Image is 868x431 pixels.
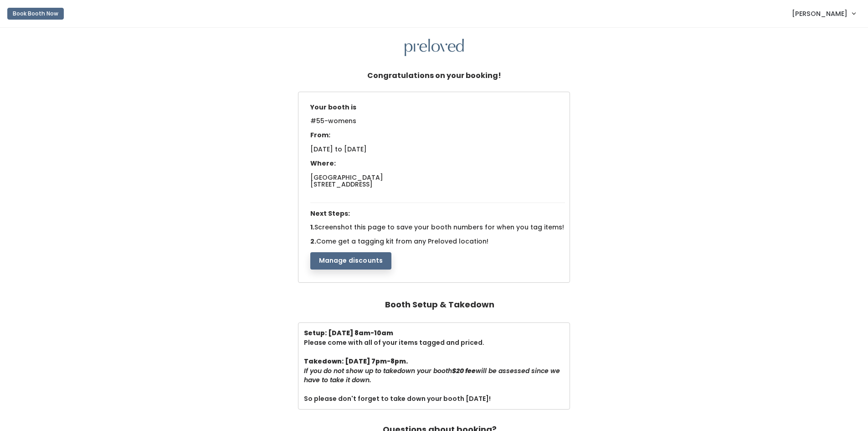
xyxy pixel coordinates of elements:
i: If you do not show up to takedown your booth will be assessed since we have to take it down. [304,366,560,385]
a: Book Booth Now [7,4,64,24]
b: Setup: [DATE] 8am-10am [304,328,393,338]
span: Your booth is [310,103,356,112]
button: Manage discounts [310,252,392,270]
a: Manage discounts [310,256,392,265]
span: Come get a tagging kit from any Preloved location! [316,237,488,246]
button: Book Booth Now [7,8,64,20]
span: [PERSON_NAME] [792,9,847,19]
span: [DATE] to [DATE] [310,145,367,154]
span: Next Steps: [310,209,350,218]
b: Takedown: [DATE] 7pm-8pm. [304,357,408,366]
a: [PERSON_NAME] [783,4,864,23]
img: preloved logo [405,39,464,57]
span: Where: [310,159,336,168]
h4: Booth Setup & Takedown [385,296,494,314]
span: Screenshot this page to save your booth numbers for when you tag items! [314,223,564,232]
div: Please come with all of your items tagged and priced. So please don't forget to take down your bo... [304,328,565,404]
h5: Congratulations on your booking! [367,67,501,84]
div: 1. 2. [306,99,570,270]
span: From: [310,130,330,140]
span: #55-womens [310,116,356,131]
b: $20 fee [452,366,476,375]
span: [GEOGRAPHIC_DATA] [STREET_ADDRESS] [310,173,383,189]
